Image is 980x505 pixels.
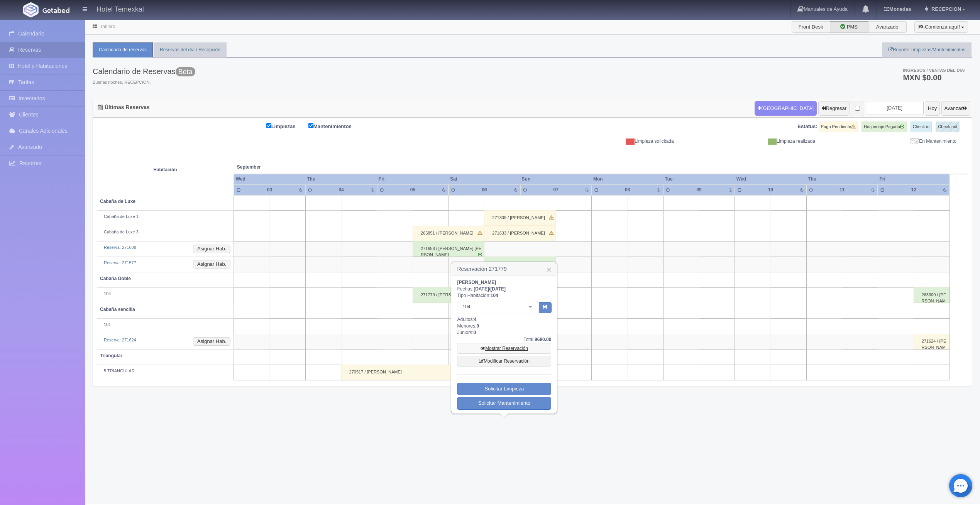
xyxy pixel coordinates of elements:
[100,276,131,281] b: Cabaña Doble
[806,174,878,184] th: Thu
[457,279,551,410] div: Fechas: Tipo Habitación: Adultos: Menores: Juniors:
[452,262,557,276] h3: Reservación 271779
[154,42,227,57] a: Reservas del día / Recepción
[474,330,476,335] b: 0
[377,174,449,184] th: Fri
[474,317,477,322] b: 4
[100,199,135,204] b: Cabaña de Luxe
[484,226,556,241] div: 271633 / [PERSON_NAME]
[193,245,230,253] button: Asignar Hab.
[903,68,965,73] span: Ingresos / Ventas del día
[100,353,122,358] b: Triangular
[23,2,39,17] img: Getabed
[474,286,506,292] b: /
[818,101,850,116] button: Regresar
[266,122,307,130] label: Limpiezas
[491,293,498,298] b: 104
[330,187,353,193] div: 04
[735,174,806,184] th: Wed
[914,21,968,33] button: ¡Comienza aquí!
[457,356,551,367] a: Modificar Reservación
[237,164,374,171] span: September
[100,214,230,220] div: Cabaña de Luxe 1
[903,74,965,81] h3: MXN $0.00
[535,337,551,342] b: 9680.00
[457,280,496,285] b: [PERSON_NAME]
[862,122,907,132] label: Hospedaje Pagado
[457,343,551,354] a: Mostrar Reservación
[100,24,115,29] a: Tablero
[457,336,551,343] div: Total:
[868,21,907,33] label: Avanzado
[592,174,663,184] th: Mon
[234,174,306,184] th: Wed
[941,101,970,116] button: Avanzar
[308,122,363,130] label: Mantenimientos
[490,286,506,292] span: [DATE]
[176,67,195,76] span: Beta
[547,265,551,274] a: ×
[929,6,961,12] span: RECEPCION
[484,210,556,226] div: 271309 / [PERSON_NAME]
[914,334,950,349] div: 271624 / [PERSON_NAME] [PERSON_NAME]
[688,187,710,193] div: 09
[831,187,853,193] div: 11
[193,337,230,346] button: Asignar Hab.
[104,260,136,265] a: Reserva: 271577
[925,101,940,116] button: Hoy
[93,79,195,86] span: Buenas noches, RECEPCION.
[100,368,230,374] div: 5 TRIANGULAR
[821,138,962,145] div: En Mantenimiento
[98,105,150,110] h4: Últimas Reservas
[258,187,281,193] div: 03
[104,338,136,342] a: Reserva: 271624
[100,307,135,312] b: Cabaña sencilla
[882,42,972,57] a: Reporte Limpiezas/Mantenimientos
[884,6,911,12] b: Monedas
[473,187,496,193] div: 06
[936,122,960,132] label: Check-out
[413,241,484,257] div: 271688 / [PERSON_NAME] [PERSON_NAME]
[830,21,868,33] label: PMS
[911,122,932,132] label: Check-in
[477,323,479,329] b: 0
[93,42,153,57] a: Calendario de reservas
[93,67,195,76] h3: Calendario de Reservas
[460,303,523,311] span: 104
[153,167,177,172] strong: Habitación
[308,123,313,128] input: Mantenimientos
[819,122,858,132] label: Pago Pendiente
[914,287,950,303] div: 263300 / [PERSON_NAME]
[100,291,230,297] div: 104
[100,322,230,328] div: 101
[100,229,230,235] div: Cabaña de Luxe 3
[797,123,817,130] label: Estatus:
[193,260,230,269] button: Asignar Hab.
[538,138,680,145] div: Limpieza solicitada
[680,138,821,145] div: Limpieza realizada
[96,4,144,14] h4: Hotel Temexkal
[545,187,567,193] div: 07
[878,174,950,184] th: Fri
[759,187,782,193] div: 10
[413,287,556,303] div: 271779 / [PERSON_NAME]
[792,21,830,33] label: Front Desk
[484,257,556,272] div: 271577 / Nayreth j El atrache
[457,397,551,410] a: Solicitar Mantenimiento
[663,174,735,184] th: Tue
[42,7,69,13] img: Getabed
[266,123,271,128] input: Limpiezas
[449,174,520,184] th: Sat
[341,365,485,380] div: 270517 / [PERSON_NAME]
[305,174,377,184] th: Thu
[616,187,638,193] div: 08
[520,174,592,184] th: Sun
[104,245,136,250] a: Reserva: 271688
[401,187,424,193] div: 05
[474,286,489,292] span: [DATE]
[413,226,484,241] div: 265851 / [PERSON_NAME]
[457,383,551,395] a: Solicitar Limpieza
[755,101,817,116] button: [GEOGRAPHIC_DATA]
[902,187,925,193] div: 12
